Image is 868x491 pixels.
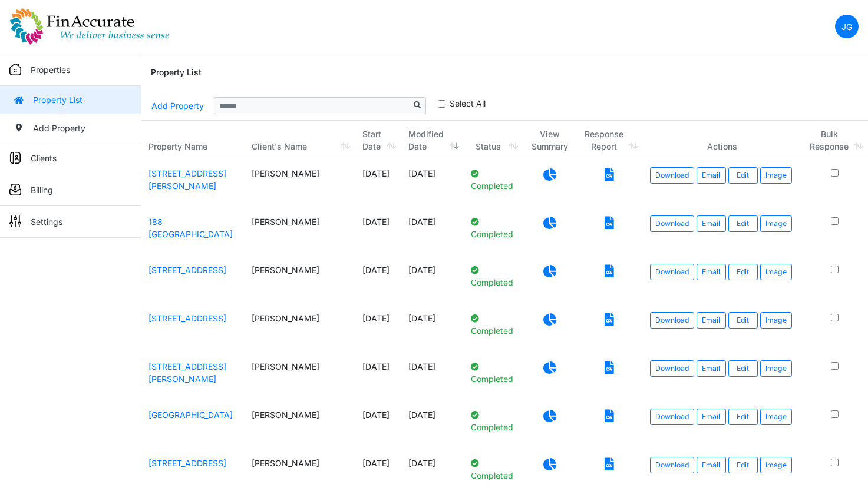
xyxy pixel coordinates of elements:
a: [STREET_ADDRESS][PERSON_NAME] [148,361,226,384]
a: Edit [728,360,758,377]
p: JG [841,21,852,33]
th: Start Date: activate to sort column ascending [355,121,401,160]
p: Billing [31,184,53,196]
a: Edit [728,457,758,473]
p: Settings [31,215,62,228]
a: Add Property [151,95,204,116]
a: [STREET_ADDRESS][PERSON_NAME] [148,168,226,191]
button: Image [760,360,792,377]
button: Image [760,457,792,473]
p: Properties [31,64,70,76]
a: Download [650,409,694,425]
button: Image [760,312,792,329]
a: Edit [728,167,758,184]
td: [DATE] [401,353,464,402]
img: sidemenu_billing.png [9,184,21,195]
td: [DATE] [355,160,401,208]
td: [PERSON_NAME] [245,208,355,257]
td: [DATE] [355,257,401,305]
td: [PERSON_NAME] [245,402,355,450]
img: sidemenu_client.png [9,152,21,164]
a: Edit [728,312,758,329]
button: Image [760,409,792,425]
td: [DATE] [401,305,464,353]
a: Edit [728,215,758,232]
td: [PERSON_NAME] [245,257,355,305]
img: sidemenu_properties.png [9,64,21,75]
td: [DATE] [401,208,464,257]
img: spp logo [9,8,170,45]
button: Email [697,264,726,280]
th: Modified Date: activate to sort column ascending [401,121,464,160]
button: Email [697,215,726,232]
p: Completed [471,312,516,337]
a: Download [650,215,694,232]
td: [DATE] [355,305,401,353]
p: Completed [471,215,516,240]
a: JG [835,15,859,38]
td: [DATE] [401,257,464,305]
a: [STREET_ADDRESS] [148,313,226,323]
a: Download [650,457,694,473]
th: View Summary [523,121,576,160]
td: [DATE] [401,160,464,208]
td: [DATE] [355,208,401,257]
th: Bulk Response: activate to sort column ascending [801,121,868,160]
th: Response Report: activate to sort column ascending [576,121,643,160]
p: Completed [471,409,516,433]
button: Email [697,457,726,473]
th: Actions [643,121,801,160]
td: [DATE] [355,353,401,402]
button: Email [697,167,726,184]
td: [PERSON_NAME] [245,305,355,353]
button: Image [760,215,792,232]
a: Download [650,360,694,377]
p: Clients [31,152,57,164]
p: Completed [471,360,516,385]
button: Email [697,360,726,377]
a: 188 [GEOGRAPHIC_DATA] [148,217,233,239]
td: [PERSON_NAME] [245,160,355,208]
a: Edit [728,264,758,280]
button: Email [697,312,726,329]
label: Select All [450,97,486,110]
p: Completed [471,264,516,288]
img: sidemenu_settings.png [9,215,21,227]
button: Image [760,264,792,280]
h6: Property List [151,68,202,78]
th: Status: activate to sort column ascending [464,121,523,160]
th: Client's Name: activate to sort column ascending [245,121,355,160]
a: Edit [728,409,758,425]
a: Download [650,264,694,280]
a: [STREET_ADDRESS] [148,458,226,468]
th: Property Name: activate to sort column ascending [141,121,245,160]
td: [PERSON_NAME] [245,353,355,402]
input: Sizing example input [214,97,410,114]
a: Download [650,312,694,329]
button: Email [697,409,726,425]
td: [DATE] [401,402,464,450]
p: Completed [471,167,516,192]
a: Download [650,167,694,184]
a: [STREET_ADDRESS] [148,265,226,275]
button: Image [760,167,792,184]
a: [GEOGRAPHIC_DATA] [148,410,233,420]
td: [DATE] [355,402,401,450]
p: Completed [471,457,516,482]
